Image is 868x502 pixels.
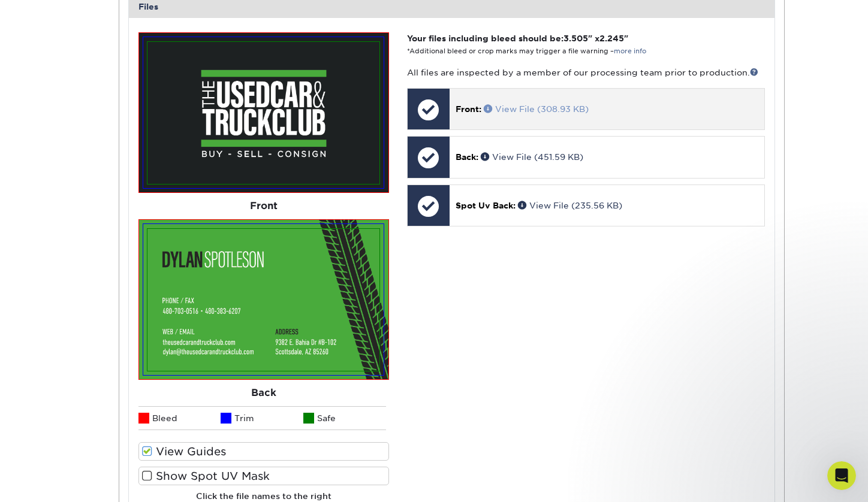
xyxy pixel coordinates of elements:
span: Back: [456,152,478,162]
li: Safe [303,406,386,430]
span: Front: [456,104,481,114]
p: All files are inspected by a member of our processing team prior to production. [407,66,765,78]
li: Trim [221,406,303,430]
small: *Additional bleed or crop marks may trigger a file warning – [407,47,646,55]
span: 2.245 [599,34,624,43]
label: Show Spot UV Mask [138,467,389,485]
a: View File (308.93 KB) [484,104,589,114]
a: more info [614,47,646,55]
label: View Guides [138,442,389,461]
a: View File (235.56 KB) [518,201,622,210]
span: 3.505 [563,34,588,43]
li: Bleed [138,406,221,430]
div: Front [138,193,389,219]
div: Back [138,380,389,406]
iframe: Intercom live chat [827,461,856,490]
span: Spot Uv Back: [456,201,516,210]
a: View File (451.59 KB) [481,152,583,162]
strong: Your files including bleed should be: " x " [407,34,628,43]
